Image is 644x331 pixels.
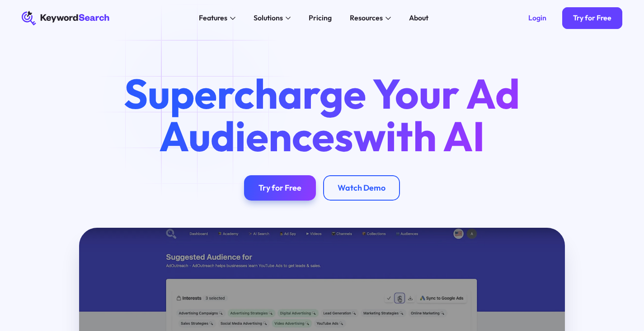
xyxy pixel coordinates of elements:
[562,7,622,29] a: Try for Free
[528,14,546,23] div: Login
[409,13,428,24] div: About
[199,13,227,24] div: Features
[244,175,316,201] a: Try for Free
[254,13,283,24] div: Solutions
[259,183,301,193] div: Try for Free
[404,11,434,25] a: About
[517,7,557,29] a: Login
[106,72,538,158] h1: Supercharge Your Ad Audiences
[338,183,385,193] div: Watch Demo
[309,13,332,24] div: Pricing
[573,14,611,23] div: Try for Free
[353,110,485,162] span: with AI
[303,11,337,25] a: Pricing
[350,13,383,24] div: Resources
